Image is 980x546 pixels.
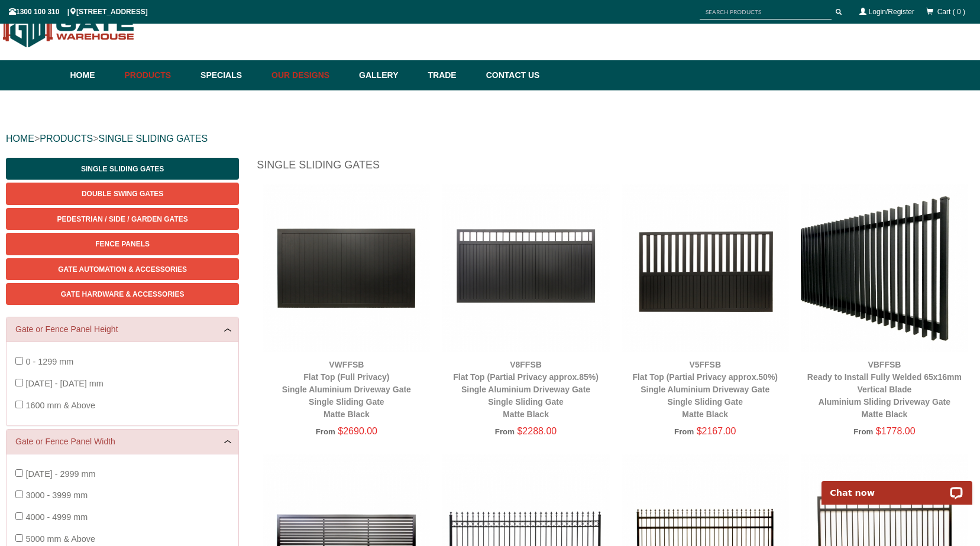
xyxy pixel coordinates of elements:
img: V5FFSB - Flat Top (Partial Privacy approx.50%) - Single Aluminium Driveway Gate - Single Sliding ... [622,184,789,352]
span: 4000 - 4999 mm [25,512,88,522]
span: From [316,427,335,436]
a: Gate or Fence Panel Width [15,435,229,448]
a: Fence Panels [6,233,239,255]
a: Gate or Fence Panel Height [15,323,229,336]
iframe: LiveChat chat widget [814,467,980,505]
span: 0 - 1299 mm [25,357,73,366]
span: 5000 mm & Above [25,534,95,544]
span: From [495,427,515,436]
a: HOME [6,134,34,144]
a: Double Swing Gates [6,183,239,204]
span: $2167.00 [697,426,736,436]
a: Gate Automation & Accessories [6,258,239,280]
a: Pedestrian / Side / Garden Gates [6,208,239,230]
span: 3000 - 3999 mm [25,490,88,500]
a: Our Designs [266,60,353,90]
a: V5FFSBFlat Top (Partial Privacy approx.50%)Single Aluminium Driveway GateSingle Sliding GateMatte... [632,360,778,419]
span: Single Sliding Gates [81,165,164,173]
span: 1300 100 310 | [STREET_ADDRESS] [9,8,148,16]
a: SINGLE SLIDING GATES [98,134,208,144]
a: Specials [195,60,266,90]
span: $2690.00 [338,426,377,436]
img: V8FFSB - Flat Top (Partial Privacy approx.85%) - Single Aluminium Driveway Gate - Single Sliding ... [442,184,609,352]
a: Trade [422,60,480,90]
a: VWFFSBFlat Top (Full Privacy)Single Aluminium Driveway GateSingle Sliding GateMatte Black [282,360,411,419]
div: > > [6,120,974,158]
span: Pedestrian / Side / Garden Gates [57,215,188,223]
a: Products [119,60,195,90]
span: From [853,427,873,436]
span: Fence Panels [95,240,150,248]
span: [DATE] - 2999 mm [25,469,95,479]
span: $2288.00 [517,426,557,436]
img: VWFFSB - Flat Top (Full Privacy) - Single Aluminium Driveway Gate - Single Sliding Gate - Matte B... [263,184,430,352]
span: 1600 mm & Above [25,401,95,410]
a: Home [70,60,119,90]
a: Contact Us [480,60,540,90]
a: VBFFSBReady to Install Fully Welded 65x16mm Vertical BladeAluminium Sliding Driveway GateMatte Black [807,360,962,419]
span: Gate Hardware & Accessories [61,290,185,298]
span: Gate Automation & Accessories [58,265,187,274]
a: PRODUCTS [40,134,93,144]
span: [DATE] - [DATE] mm [25,379,103,388]
a: Login/Register [869,8,914,16]
input: SEARCH PRODUCTS [700,5,832,19]
a: Gate Hardware & Accessories [6,283,239,305]
h1: Single Sliding Gates [257,158,974,178]
a: Single Sliding Gates [6,158,239,180]
span: $1778.00 [876,426,916,436]
span: Double Swing Gates [82,190,163,198]
a: Gallery [353,60,422,90]
span: Cart ( 0 ) [937,8,965,16]
span: From [674,427,694,436]
img: VBFFSB - Ready to Install Fully Welded 65x16mm Vertical Blade - Aluminium Sliding Driveway Gate -... [801,184,968,352]
a: V8FFSBFlat Top (Partial Privacy approx.85%)Single Aluminium Driveway GateSingle Sliding GateMatte... [453,360,599,419]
